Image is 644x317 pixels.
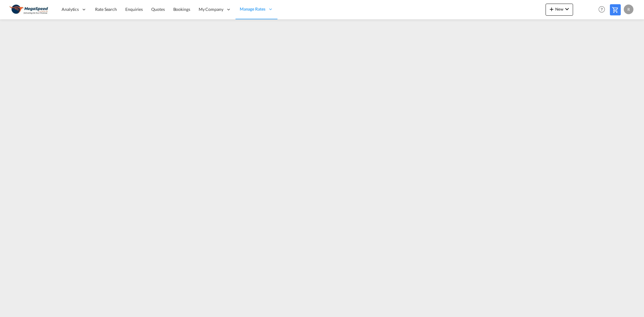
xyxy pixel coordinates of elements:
[597,4,610,15] div: Help
[125,7,143,12] span: Enquiries
[9,3,50,16] img: ad002ba0aea611eda5429768204679d3.JPG
[548,5,555,13] md-icon: icon-plus 400-fg
[597,4,607,14] span: Help
[624,5,633,14] div: R
[151,7,165,12] span: Quotes
[548,7,571,11] span: New
[240,6,265,12] span: Manage Rates
[563,5,571,13] md-icon: icon-chevron-down
[62,6,79,12] span: Analytics
[199,6,223,12] span: My Company
[173,7,190,12] span: Bookings
[95,7,117,12] span: Rate Search
[546,4,573,16] button: icon-plus 400-fgNewicon-chevron-down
